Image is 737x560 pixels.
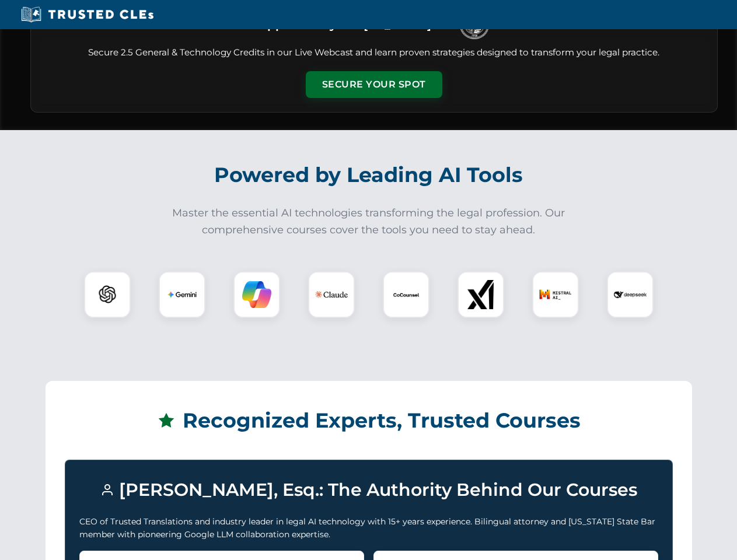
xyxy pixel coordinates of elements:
[65,400,673,441] h2: Recognized Experts, Trusted Courses
[45,46,703,60] p: Secure 2.5 General & Technology Credits in our Live Webcast and learn proven strategies designed ...
[457,271,504,318] div: xAI
[79,474,658,506] h3: [PERSON_NAME], Esq.: The Authority Behind Our Courses
[614,278,647,311] img: DeepSeek Logo
[84,271,131,318] div: ChatGPT
[165,205,573,239] p: Master the essential AI technologies transforming the legal profession. Our comprehensive courses...
[532,271,579,318] div: Mistral AI
[233,271,280,318] div: Copilot
[392,280,421,309] img: CoCounsel Logo
[46,155,692,195] h2: Powered by Leading AI Tools
[90,278,124,311] img: ChatGPT Logo
[383,271,429,318] div: CoCounsel
[539,278,572,311] img: Mistral AI Logo
[79,515,658,541] p: CEO of Trusted Translations and industry leader in legal AI technology with 15+ years experience....
[242,280,271,309] img: Copilot Logo
[167,280,197,309] img: Gemini Logo
[315,278,348,311] img: Claude Logo
[18,6,157,23] img: Trusted CLEs
[607,271,654,318] div: DeepSeek
[466,280,495,309] img: xAI Logo
[159,271,205,318] div: Gemini
[306,71,442,98] button: Secure Your Spot
[308,271,355,318] div: Claude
